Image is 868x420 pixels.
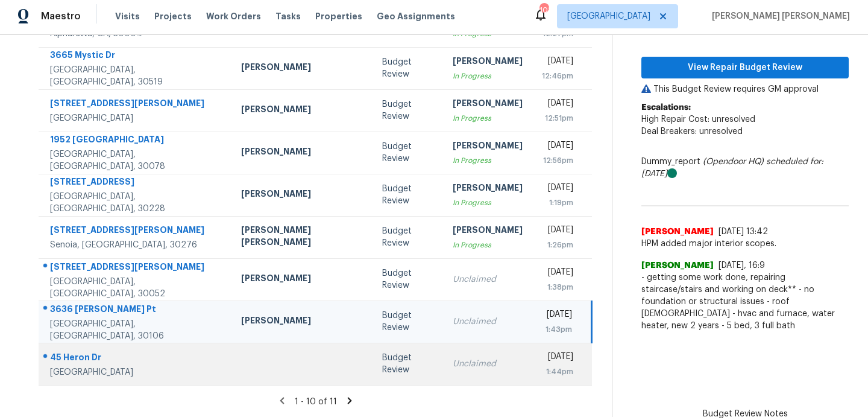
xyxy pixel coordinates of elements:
[382,141,433,165] div: Budget Review
[453,55,523,70] div: [PERSON_NAME]
[241,272,363,287] div: [PERSON_NAME]
[453,358,523,370] div: Unclaimed
[641,226,714,238] span: [PERSON_NAME]
[154,10,192,22] span: Projects
[50,176,222,191] div: [STREET_ADDRESS]
[382,98,433,122] div: Budget Review
[453,112,523,124] div: In Progress
[641,103,691,112] b: Escalations:
[542,112,573,124] div: 12:51pm
[50,133,222,148] div: 1952 [GEOGRAPHIC_DATA]
[542,366,573,378] div: 1:44pm
[241,224,363,251] div: [PERSON_NAME] [PERSON_NAME]
[542,266,573,281] div: [DATE]
[241,61,363,76] div: [PERSON_NAME]
[453,239,523,251] div: In Progress
[206,10,261,22] span: Work Orders
[703,157,764,166] i: (Opendoor HQ)
[641,115,755,124] span: High Repair Cost: unresolved
[241,314,363,329] div: [PERSON_NAME]
[542,55,573,70] div: [DATE]
[641,127,743,136] span: Deal Breakers: unresolved
[453,224,523,239] div: [PERSON_NAME]
[50,239,222,251] div: Senoia, [GEOGRAPHIC_DATA], 30276
[453,70,523,82] div: In Progress
[50,49,222,64] div: 3665 Mystic Dr
[115,10,140,22] span: Visits
[453,154,523,167] div: In Progress
[382,225,433,249] div: Budget Review
[453,139,523,154] div: [PERSON_NAME]
[542,139,573,154] div: [DATE]
[382,352,433,376] div: Budget Review
[50,191,222,215] div: [GEOGRAPHIC_DATA], [GEOGRAPHIC_DATA], 30228
[50,351,222,366] div: 45 Heron Dr
[382,183,433,207] div: Budget Review
[241,103,363,118] div: [PERSON_NAME]
[50,224,222,239] div: [STREET_ADDRESS][PERSON_NAME]
[641,83,849,95] p: This Budget Review requires GM approval
[696,408,795,420] span: Budget Review Notes
[707,10,850,22] span: [PERSON_NAME] [PERSON_NAME]
[41,10,81,22] span: Maestro
[542,182,573,197] div: [DATE]
[641,238,849,250] span: HPM added major interior scopes.
[377,10,455,22] span: Geo Assignments
[50,303,222,318] div: 3636 [PERSON_NAME] Pt
[382,56,433,80] div: Budget Review
[641,272,849,332] span: - getting some work done, repairing staircase/stairs and working on deck** - no foundation or str...
[315,10,362,22] span: Properties
[542,224,573,239] div: [DATE]
[275,12,301,21] span: Tasks
[382,267,433,291] div: Budget Review
[50,261,222,276] div: [STREET_ADDRESS][PERSON_NAME]
[453,97,523,112] div: [PERSON_NAME]
[453,316,523,328] div: Unclaimed
[295,398,337,406] span: 1 - 10 of 11
[542,239,573,251] div: 1:26pm
[542,308,573,323] div: [DATE]
[641,156,849,180] div: Dummy_report
[719,227,768,236] span: [DATE] 13:42
[50,64,222,88] div: [GEOGRAPHIC_DATA], [GEOGRAPHIC_DATA], 30519
[453,273,523,285] div: Unclaimed
[542,97,573,112] div: [DATE]
[567,10,650,22] span: [GEOGRAPHIC_DATA]
[719,261,765,270] span: [DATE], 16:9
[50,318,222,342] div: [GEOGRAPHIC_DATA], [GEOGRAPHIC_DATA], 30106
[542,154,573,167] div: 12:56pm
[453,197,523,209] div: In Progress
[241,188,363,203] div: [PERSON_NAME]
[50,112,222,124] div: [GEOGRAPHIC_DATA]
[50,366,222,378] div: [GEOGRAPHIC_DATA]
[453,182,523,197] div: [PERSON_NAME]
[50,97,222,112] div: [STREET_ADDRESS][PERSON_NAME]
[651,60,839,75] span: View Repair Budget Review
[641,57,849,79] button: View Repair Budget Review
[241,145,363,161] div: [PERSON_NAME]
[542,351,573,366] div: [DATE]
[50,148,222,173] div: [GEOGRAPHIC_DATA], [GEOGRAPHIC_DATA], 30078
[542,197,573,209] div: 1:19pm
[542,70,573,82] div: 12:46pm
[539,4,548,16] div: 103
[542,281,573,293] div: 1:38pm
[382,310,433,334] div: Budget Review
[542,323,573,336] div: 1:43pm
[50,276,222,300] div: [GEOGRAPHIC_DATA], [GEOGRAPHIC_DATA], 30052
[641,259,714,272] span: [PERSON_NAME]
